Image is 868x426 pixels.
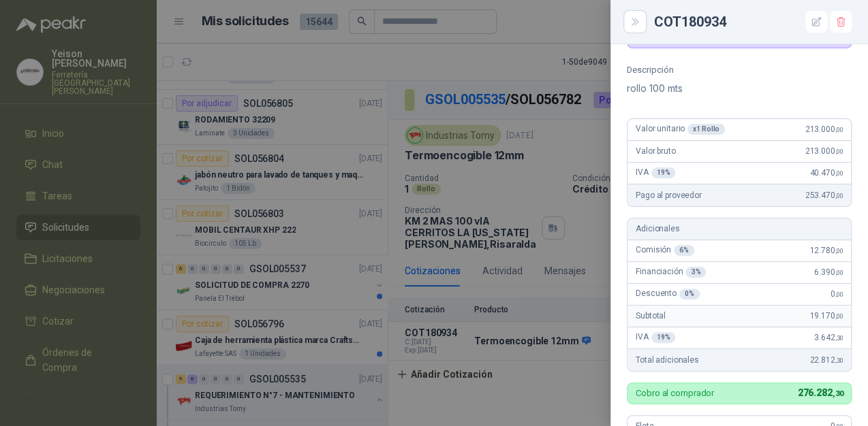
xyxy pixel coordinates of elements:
[627,14,643,30] button: Close
[832,389,843,398] span: ,30
[835,357,843,364] span: ,30
[651,332,676,343] div: 19 %
[636,389,714,397] p: Cobro al comprador
[809,246,843,255] span: 12.780
[835,334,843,342] span: ,30
[685,267,706,278] div: 3 %
[835,169,843,177] span: ,00
[636,146,675,156] span: Valor bruto
[636,267,706,278] span: Financiación
[797,387,843,398] span: 276.282
[674,245,694,256] div: 6 %
[835,269,843,276] span: ,00
[814,267,843,277] span: 6.390
[805,191,843,200] span: 253.470
[627,80,852,97] p: rollo 100 mts
[679,289,700,299] div: 0 %
[636,245,694,256] span: Comisión
[636,167,675,178] span: IVA
[627,349,851,371] div: Total adicionales
[627,218,851,240] div: Adicionales
[809,311,843,321] span: 19.170
[636,124,725,135] span: Valor unitario
[654,11,852,33] div: COT180934
[636,289,700,299] span: Descuento
[651,167,676,178] div: 19 %
[831,289,843,299] span: 0
[805,125,843,134] span: 213.000
[835,192,843,199] span: ,00
[835,126,843,133] span: ,00
[835,148,843,155] span: ,00
[627,65,852,75] p: Descripción
[805,146,843,156] span: 213.000
[835,291,843,298] span: ,00
[814,333,843,342] span: 3.642
[809,355,843,365] span: 22.812
[636,311,666,321] span: Subtotal
[835,247,843,255] span: ,00
[636,191,702,200] span: Pago al proveedor
[636,332,675,343] span: IVA
[809,168,843,178] span: 40.470
[835,312,843,320] span: ,00
[687,124,725,135] div: x 1 Rollo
